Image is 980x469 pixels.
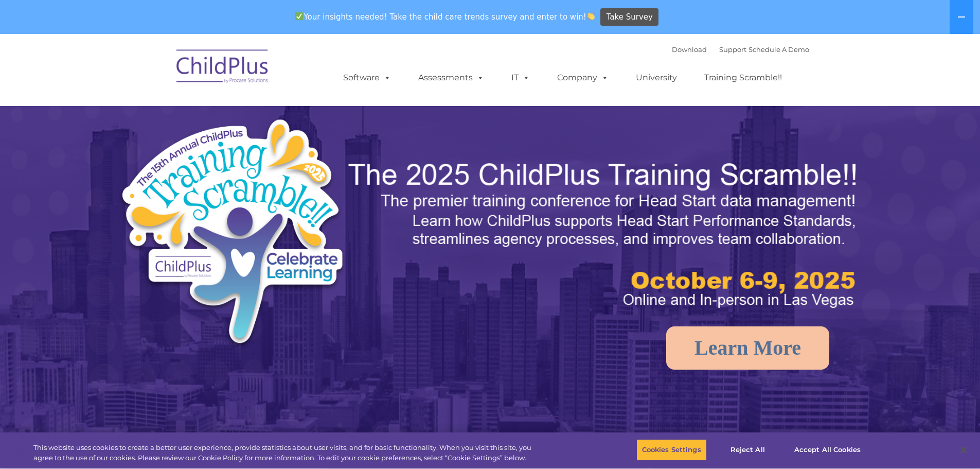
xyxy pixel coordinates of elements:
[295,12,303,20] img: ✅
[952,439,975,461] button: Close
[143,110,187,118] span: Phone number
[716,439,780,461] button: Reject All
[143,68,174,76] span: Last name
[789,439,866,461] button: Accept All Cookies
[607,8,653,26] span: Take Survey
[636,439,707,461] button: Cookies Settings
[408,67,494,88] a: Assessments
[291,7,599,27] span: Your insights needed! Take the child care trends survey and enter to win!
[694,67,792,88] a: Training Scramble!!
[501,67,540,88] a: IT
[33,443,539,463] div: This website uses cookies to create a better user experience, provide statistics about user visit...
[672,45,707,54] a: Download
[547,67,619,88] a: Company
[587,12,595,20] img: 👏
[626,67,687,88] a: University
[666,326,829,370] a: Learn More
[600,8,658,26] a: Take Survey
[719,45,746,54] a: Support
[333,67,401,88] a: Software
[672,45,809,54] font: |
[749,45,809,54] a: Schedule A Demo
[171,42,274,94] img: ChildPlus by Procare Solutions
